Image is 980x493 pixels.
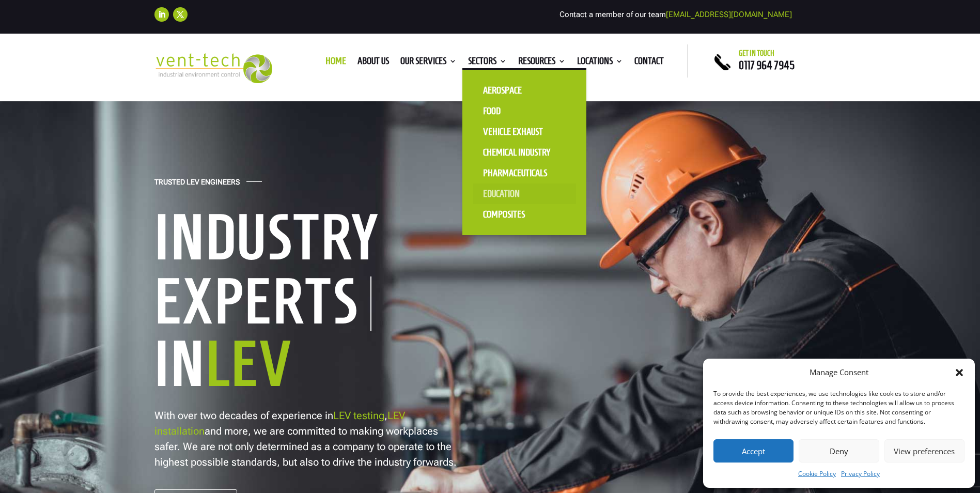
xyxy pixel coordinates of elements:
[325,57,346,69] a: Home
[154,409,405,437] a: LEV installation
[154,276,371,331] h1: Experts
[713,439,794,463] button: Accept
[154,178,240,192] h4: Trusted LEV Engineers
[473,101,576,121] a: Food
[954,367,965,378] div: Close dialog
[154,7,169,22] a: Follow on LinkedIn
[400,57,457,69] a: Our Services
[473,183,576,204] a: Education
[518,57,566,69] a: Resources
[154,331,475,402] h1: In
[473,142,576,163] a: Chemical Industry
[333,409,384,422] a: LEV testing
[154,53,273,84] img: 2023-09-27T08_35_16.549ZVENT-TECH---Clear-background
[799,439,879,463] button: Deny
[666,10,792,19] a: [EMAIL_ADDRESS][DOMAIN_NAME]
[473,80,576,101] a: Aerospace
[173,7,188,22] a: Follow on X
[154,408,459,470] p: With over two decades of experience in , and more, we are committed to making workplaces safer. W...
[473,163,576,183] a: Pharmaceuticals
[154,205,475,275] h1: Industry
[473,204,576,225] a: Composites
[739,59,795,71] a: 0117 964 7945
[739,49,774,57] span: Get in touch
[810,366,868,379] div: Manage Consent
[473,121,576,142] a: Vehicle Exhaust
[357,57,389,69] a: About us
[577,57,623,69] a: Locations
[798,468,836,480] a: Cookie Policy
[634,57,664,69] a: Contact
[841,468,880,480] a: Privacy Policy
[559,10,792,19] span: Contact a member of our team
[884,439,965,463] button: View preferences
[206,330,293,397] span: LEV
[713,389,963,426] div: To provide the best experiences, we use technologies like cookies to store and/or access device i...
[468,57,507,69] a: Sectors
